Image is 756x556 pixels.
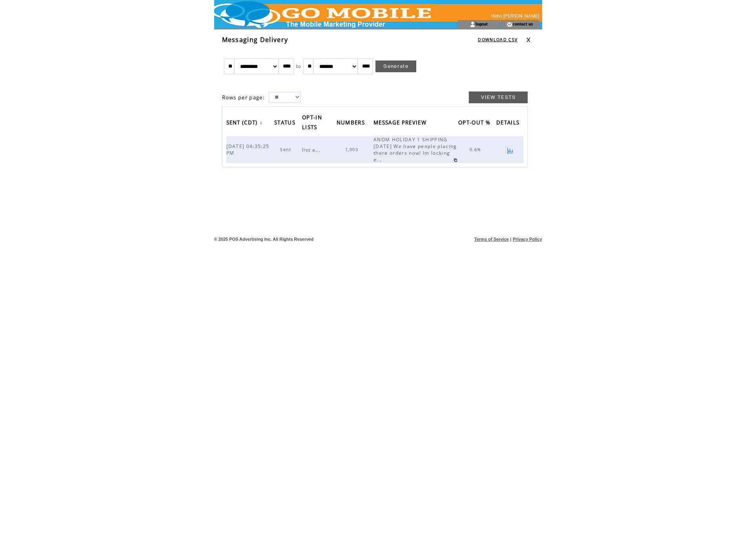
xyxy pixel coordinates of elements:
a: contact us [512,21,533,26]
a: VIEW TESTS [469,91,528,103]
span: Rows per page: [222,94,265,101]
span: Hello [PERSON_NAME] [491,13,539,19]
a: NUMBERS [337,117,369,130]
span: OPT-OUT % [458,117,492,130]
span: STATUS [274,117,297,130]
span: SENT (CDT) [226,117,260,130]
span: © 2025 POS Advertising Inc. All Rights Reserved [214,237,314,241]
span: NUMBERS [337,117,367,130]
span: Messaging Delivery [222,35,288,44]
span: 1,003 [345,147,361,152]
a: OPT-OUT % [458,117,494,130]
img: account_icon.gif [470,21,475,27]
span: [DATE] 04:35:25 PM [226,143,270,156]
span: MESSAGE PREVIEW [373,117,428,130]
a: SENT (CDT)↓ [226,117,265,130]
img: contact_us_icon.gif [506,21,512,27]
a: Privacy Policy [513,237,542,241]
span: DETAILS [496,117,521,130]
span: ANOM HOLIDAY 1 SHIPPING [DATE] We have people placing there orders now! Im locking e... [373,136,457,163]
span: list a... [302,146,322,153]
a: MESSAGE PREVIEW [373,117,430,130]
a: Generate [375,60,416,72]
a: logout [475,21,488,26]
span: to [296,64,301,69]
span: 0.6% [470,147,483,152]
span: OPT-IN LISTS [302,112,322,135]
a: Terms of Service [474,237,509,241]
span: Sent [280,147,293,152]
a: DOWNLOAD CSV [478,37,517,42]
a: STATUS [274,117,299,130]
span: | [510,237,511,241]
